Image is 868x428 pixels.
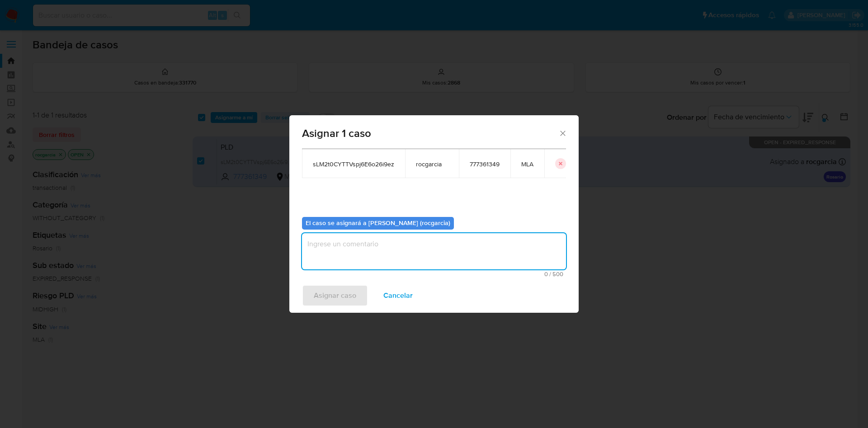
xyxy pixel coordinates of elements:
button: icon-button [555,158,566,169]
span: sLM2t0CYTTVspj6E6o26i9ez [313,160,394,168]
span: rocgarcia [416,160,448,168]
span: Máximo 500 caracteres [305,271,563,277]
span: MLA [521,160,533,168]
button: Cerrar ventana [558,129,566,137]
b: El caso se asignará a [PERSON_NAME] (rocgarcia) [306,218,450,227]
button: Cancelar [372,285,425,306]
span: Asignar 1 caso [302,128,558,139]
span: Cancelar [383,286,413,306]
span: 777361349 [470,160,500,168]
div: assign-modal [289,115,579,313]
